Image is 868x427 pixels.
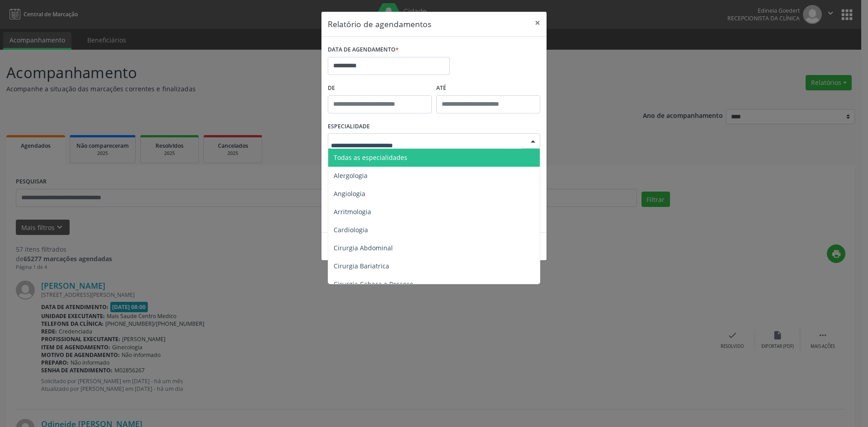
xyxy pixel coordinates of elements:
[334,207,371,216] span: Arritmologia
[328,81,432,95] label: De
[528,12,547,34] button: Close
[334,262,389,270] span: Cirurgia Bariatrica
[334,280,413,288] span: Cirurgia Cabeça e Pescoço
[334,244,393,252] span: Cirurgia Abdominal
[328,120,370,134] label: ESPECIALIDADE
[436,81,540,95] label: ATÉ
[328,18,431,30] h5: Relatório de agendamentos
[334,189,365,198] span: Angiologia
[334,153,407,162] span: Todas as especialidades
[334,225,368,234] span: Cardiologia
[328,43,399,57] label: DATA DE AGENDAMENTO
[334,171,368,180] span: Alergologia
